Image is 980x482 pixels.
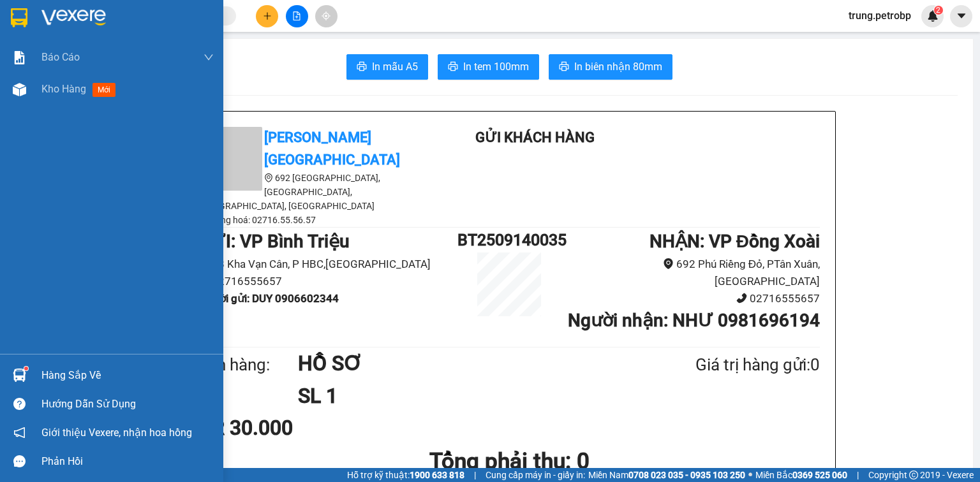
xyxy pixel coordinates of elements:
[13,455,26,467] span: message
[663,258,674,269] span: environment
[41,425,192,441] span: Giới thiệu Vexere, nhận hoa hồng
[347,468,464,482] span: Hỗ trợ kỹ thuật:
[41,49,80,65] span: Báo cáo
[100,12,130,26] span: Nhận:
[346,54,428,80] button: printerIn mẫu A5
[561,290,820,307] li: 02716555657
[936,6,940,15] span: 2
[549,54,672,80] button: printerIn biên nhận 80mm
[198,352,298,378] div: Tên hàng:
[956,10,967,22] span: caret-down
[474,468,476,482] span: |
[198,273,457,290] li: 02716555657
[475,129,595,145] b: Gửi khách hàng
[204,52,214,62] span: down
[410,470,464,480] strong: 1900 633 818
[448,61,458,73] span: printer
[256,5,278,27] button: plus
[574,59,662,75] span: In biên nhận 80mm
[322,11,330,20] span: aim
[286,5,308,27] button: file-add
[927,10,939,22] img: icon-new-feature
[198,213,428,227] li: Hàng hoá: 02716.55.56.57
[457,228,561,252] h1: BT2509140035
[568,310,820,331] b: Người nhận : NHƯ 0981696194
[264,173,273,182] span: environment
[198,292,339,305] b: Người gửi : DUY 0906602344
[559,61,569,73] span: printer
[748,472,752,478] span: ⚪️
[792,470,847,480] strong: 0369 525 060
[93,83,115,97] span: mới
[198,444,820,479] h1: Tổng phải thu: 0
[838,8,921,24] span: trung.petrobp
[13,83,26,96] img: warehouse-icon
[357,61,367,73] span: printer
[13,369,26,382] img: warehouse-icon
[41,395,214,414] div: Hướng dẫn sử dụng
[298,380,634,412] h1: SL 1
[909,471,918,479] span: copyright
[24,367,28,370] sup: 1
[198,231,350,252] b: GỬI : VP Bình Triệu
[11,12,31,26] span: Gửi:
[857,468,859,482] span: |
[292,11,301,20] span: file-add
[755,468,847,482] span: Miền Bắc
[950,5,972,27] button: caret-down
[486,468,585,482] span: Cung cấp máy in - giấy in:
[628,470,745,480] strong: 0708 023 035 - 0935 103 250
[315,5,338,27] button: aim
[41,366,214,385] div: Hàng sắp về
[934,6,943,15] sup: 2
[561,256,820,289] li: 692 Phú Riềng Đỏ, PTân Xuân, [GEOGRAPHIC_DATA]
[13,398,26,410] span: question-circle
[13,51,26,64] img: solution-icon
[11,41,91,57] div: DUY
[298,347,634,379] h1: HỒ SƠ
[100,11,186,41] div: VP Đồng Xoài
[634,352,820,378] div: Giá trị hàng gửi: 0
[438,54,539,80] button: printerIn tem 100mm
[11,11,91,41] div: VP Bình Triệu
[263,11,272,20] span: plus
[41,83,86,95] span: Kho hàng
[650,231,820,252] b: NHẬN : VP Đồng Xoài
[372,59,418,75] span: In mẫu A5
[736,293,747,303] span: phone
[100,41,186,57] div: NHƯ
[10,82,93,98] div: 30.000
[198,171,428,213] li: 692 [GEOGRAPHIC_DATA], [GEOGRAPHIC_DATA], [GEOGRAPHIC_DATA], [GEOGRAPHIC_DATA]
[10,84,29,97] span: CR :
[463,59,529,75] span: In tem 100mm
[41,452,214,471] div: Phản hồi
[11,8,27,27] img: logo-vxr
[198,412,403,444] div: CR 30.000
[198,256,457,273] li: 98 Kha Vạn Cân, P HBC,[GEOGRAPHIC_DATA]
[264,129,400,168] b: [PERSON_NAME][GEOGRAPHIC_DATA]
[13,427,26,439] span: notification
[588,468,745,482] span: Miền Nam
